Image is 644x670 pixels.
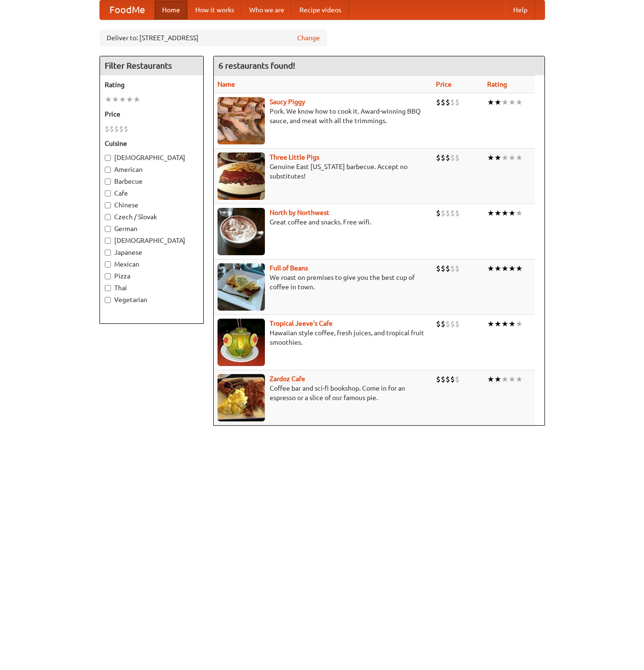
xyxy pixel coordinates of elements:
li: ★ [487,97,494,107]
label: Thai [105,283,199,293]
li: $ [455,263,460,274]
li: $ [445,319,450,329]
img: zardoz.jpg [218,374,265,421]
li: $ [455,152,460,163]
li: $ [450,263,455,274]
a: North by Northwest [270,209,329,216]
li: ★ [487,374,494,384]
label: Mexican [105,259,199,269]
li: $ [124,124,128,134]
li: $ [445,263,450,274]
a: Help [506,0,535,19]
label: American [105,165,199,174]
label: Pizza [105,271,199,281]
li: ★ [487,319,494,329]
li: ★ [133,94,140,105]
li: $ [436,374,441,384]
input: [DEMOGRAPHIC_DATA] [105,155,111,161]
input: [DEMOGRAPHIC_DATA] [105,238,111,244]
li: $ [114,124,119,134]
label: Japanese [105,248,199,257]
li: $ [119,124,124,134]
li: $ [441,319,445,329]
li: $ [450,208,455,218]
a: Full of Beans [270,264,308,272]
label: [DEMOGRAPHIC_DATA] [105,236,199,245]
input: Mexican [105,261,111,268]
li: $ [441,374,445,384]
input: Czech / Slovak [105,214,111,220]
img: north.jpg [218,208,265,255]
li: ★ [508,208,516,218]
li: ★ [494,263,501,274]
a: Who we are [242,0,292,19]
li: $ [455,97,460,107]
input: Barbecue [105,179,111,185]
li: $ [436,208,441,218]
li: ★ [494,152,501,163]
a: How it works [188,0,242,19]
li: ★ [112,94,119,105]
li: ★ [494,97,501,107]
li: $ [441,152,445,163]
li: ★ [501,208,508,218]
li: $ [455,374,460,384]
li: ★ [508,374,516,384]
h4: Filter Restaurants [100,56,203,75]
li: $ [450,374,455,384]
input: Chinese [105,202,111,208]
li: $ [441,263,445,274]
a: Tropical Jeeve's Cafe [270,320,333,327]
li: $ [445,97,450,107]
li: ★ [501,97,508,107]
li: ★ [119,94,126,105]
p: Hawaiian style coffee, fresh juices, and tropical fruit smoothies. [218,328,429,347]
a: Recipe videos [292,0,349,19]
a: Price [436,80,452,88]
input: Thai [105,285,111,291]
li: $ [445,208,450,218]
label: Chinese [105,200,199,210]
a: Rating [487,80,507,88]
li: ★ [126,94,133,105]
li: ★ [516,152,523,163]
label: German [105,224,199,233]
h5: Rating [105,80,199,89]
li: $ [455,208,460,218]
li: ★ [516,208,523,218]
li: ★ [501,319,508,329]
li: ★ [508,319,516,329]
h5: Price [105,109,199,119]
li: $ [436,97,441,107]
label: Cafe [105,188,199,198]
li: ★ [494,319,501,329]
li: ★ [501,152,508,163]
li: $ [445,374,450,384]
li: ★ [508,263,516,274]
img: beans.jpg [218,263,265,311]
a: FoodMe [100,0,154,19]
b: Three Little Pigs [270,153,319,161]
li: $ [455,319,460,329]
b: Zardoz Cafe [270,375,305,383]
img: littlepigs.jpg [218,152,265,200]
label: Barbecue [105,177,199,186]
p: We roast on premises to give you the best cup of coffee in town. [218,273,429,292]
li: $ [109,124,114,134]
li: $ [105,124,109,134]
li: ★ [494,374,501,384]
input: Pizza [105,273,111,279]
li: $ [436,152,441,163]
li: $ [445,152,450,163]
li: $ [450,319,455,329]
li: $ [450,97,455,107]
a: Change [297,33,320,43]
ng-pluralize: 6 restaurants found! [218,61,295,70]
li: ★ [494,208,501,218]
a: Saucy Piggy [270,98,305,106]
li: $ [441,97,445,107]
